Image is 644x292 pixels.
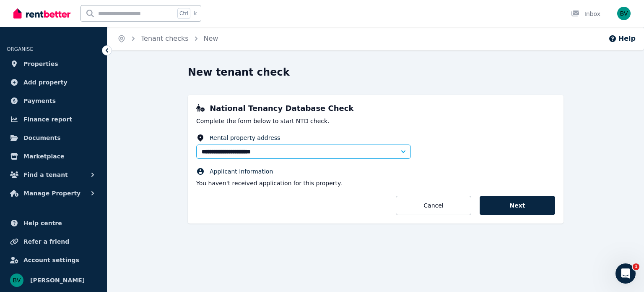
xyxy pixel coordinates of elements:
[23,218,62,228] span: Help centre
[23,237,69,247] span: Refer a friend
[141,34,189,42] a: Tenant checks
[480,196,555,215] button: Next
[196,179,555,187] p: You haven't received application for this property.
[7,166,100,183] button: Find a tenant
[23,151,64,161] span: Marketplace
[23,96,56,106] span: Payments
[7,148,100,165] a: Marketplace
[23,133,61,143] span: Documents
[23,59,58,69] span: Properties
[177,8,190,19] span: Ctrl
[210,167,273,176] span: Applicant Information
[615,263,636,284] iframe: Intercom live chat
[23,114,72,124] span: Finance report
[7,215,100,231] a: Help centre
[7,233,100,250] a: Refer a friend
[196,103,555,113] h3: National Tenancy Database Check
[30,275,85,285] span: [PERSON_NAME]
[633,263,639,270] span: 1
[7,129,100,146] a: Documents
[396,196,471,215] a: Cancel
[617,7,631,20] img: Benmon Mammen Varghese
[23,188,80,198] span: Manage Property
[608,34,636,44] button: Help
[7,55,100,72] a: Properties
[107,27,228,50] nav: Breadcrumb
[196,117,555,125] p: Complete the form below to start NTD check.
[571,10,600,18] div: Inbox
[13,7,70,20] img: RentBetter
[7,111,100,128] a: Finance report
[210,134,280,142] span: Rental property address
[7,185,100,202] button: Manage Property
[23,77,68,87] span: Add property
[23,255,79,265] span: Account settings
[7,46,33,52] span: ORGANISE
[10,274,23,287] img: Benmon Mammen Varghese
[23,170,68,180] span: Find a tenant
[188,66,290,79] h1: New tenant check
[7,74,100,91] a: Add property
[194,10,197,17] span: k
[7,252,100,268] a: Account settings
[7,92,100,109] a: Payments
[204,34,218,42] a: New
